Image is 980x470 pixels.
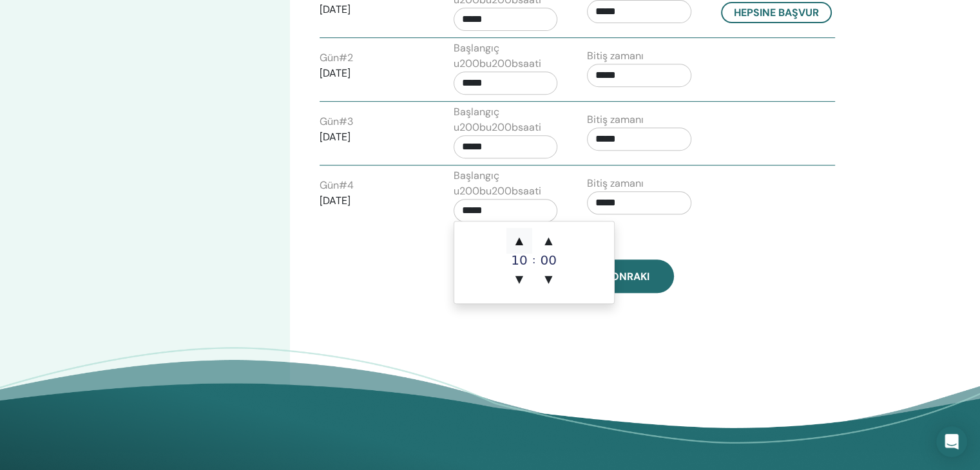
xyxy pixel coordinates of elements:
label: Başlangıç u200bu200bsaati [454,104,558,135]
label: Gün # 3 [320,114,353,129]
span: Sonraki [604,270,649,283]
label: Gün # 4 [320,178,354,193]
label: Gün # 2 [320,50,353,66]
button: Hepsine başvur [721,2,832,23]
label: Bitiş zamanı [587,112,644,127]
div: 00 [535,254,561,267]
p: [DATE] [320,193,424,209]
div: Open Intercom Messenger [936,426,967,457]
p: [DATE] [320,2,424,17]
button: Sonraki [580,259,674,293]
span: ▲ [535,228,561,254]
label: Başlangıç u200bu200bsaati [454,41,558,71]
span: ▼ [535,267,561,292]
p: [DATE] [320,66,424,81]
label: Bitiş zamanı [587,176,644,191]
span: ▲ [506,228,532,254]
div: 10 [506,254,532,267]
div: : [532,228,535,292]
p: [DATE] [320,129,424,145]
label: Başlangıç u200bu200bsaati [454,168,558,199]
label: Bitiş zamanı [587,48,644,64]
span: ▼ [506,267,532,292]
